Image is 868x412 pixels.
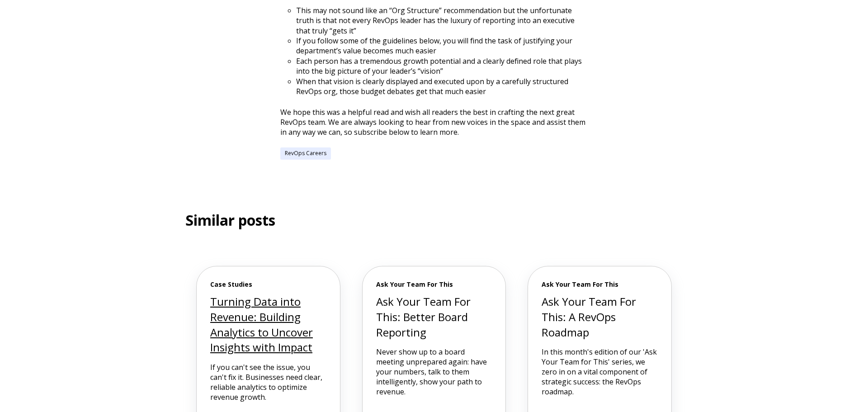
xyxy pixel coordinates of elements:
[210,362,326,402] p: If you can't see the issue, you can't fix it. Businesses need clear, reliable analytics to optimi...
[210,280,326,289] span: Case Studies
[542,347,658,397] p: In this month's edition of our 'Ask Your Team for This' series, we zero in on a vital component o...
[296,56,588,76] li: Each person has a tremendous growth potential and a clearly defined role that plays into the big ...
[296,76,588,97] li: When that vision is clearly displayed and executed upon by a carefully structured RevOps org, tho...
[185,210,683,231] h2: Similar posts
[376,347,492,397] p: Never show up to a board meeting unprepared again: have your numbers, talk to them intelligently,...
[280,147,331,160] a: RevOps Careers
[542,280,658,289] span: Ask Your Team For This
[280,107,588,137] p: We hope this was a helpful read and wish all readers the best in crafting the next great RevOps t...
[210,294,313,355] a: Turning Data into Revenue: Building Analytics to Uncover Insights with Impact
[296,36,588,56] li: If you follow some of the guidelines below, you will find the task of justifying your department’...
[376,294,471,339] a: Ask Your Team For This: Better Board Reporting
[376,280,492,289] span: Ask Your Team For This
[542,294,636,339] a: Ask Your Team For This: A RevOps Roadmap
[296,5,588,36] li: This may not sound like an “Org Structure” recommendation but the unfortunate truth is that not e...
